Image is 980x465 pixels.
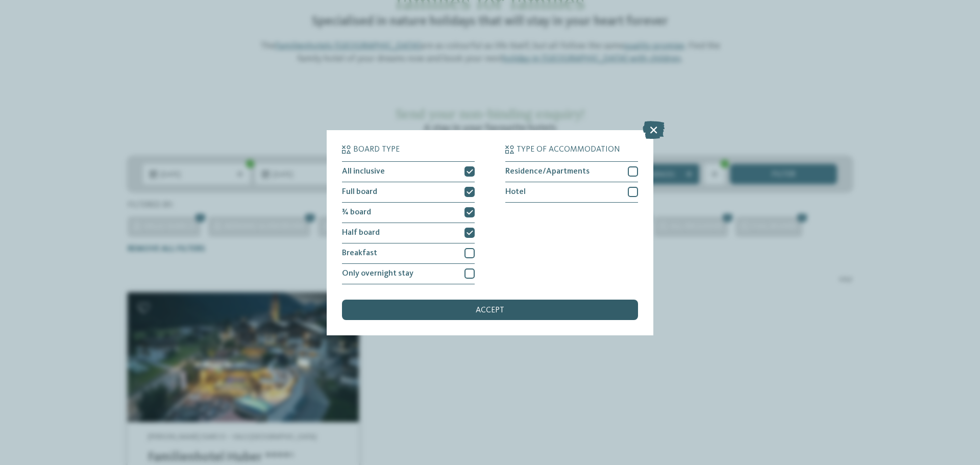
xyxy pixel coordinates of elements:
[353,145,400,154] span: Board type
[476,306,504,314] span: accept
[505,188,526,196] span: Hotel
[342,188,377,196] span: Full board
[342,249,377,257] span: Breakfast
[342,208,371,216] span: ¾ board
[342,229,380,237] span: Half board
[342,167,385,176] span: All inclusive
[505,167,590,176] span: Residence/Apartments
[517,145,620,154] span: Type of accommodation
[342,270,413,278] span: Only overnight stay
